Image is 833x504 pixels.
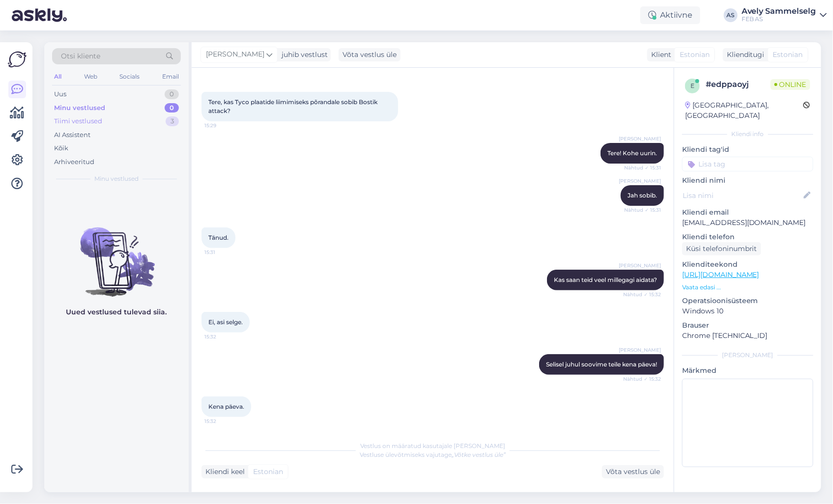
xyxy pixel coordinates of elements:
div: Kõik [54,143,68,153]
div: [GEOGRAPHIC_DATA], [GEOGRAPHIC_DATA] [685,100,804,121]
input: Lisa tag [682,157,813,171]
p: Klienditeekond [682,259,813,270]
p: [EMAIL_ADDRESS][DOMAIN_NAME] [682,218,813,228]
input: Lisa nimi [683,190,802,201]
div: Avely Sammelselg [742,7,816,15]
span: Nähtud ✓ 15:31 [624,206,661,214]
div: 0 [165,103,179,113]
span: Kena päeva. [208,403,244,410]
span: Nähtud ✓ 15:31 [624,164,661,171]
p: Kliendi email [682,207,813,218]
div: Küsi telefoninumbrit [682,242,761,255]
img: No chats [44,210,189,298]
span: Vestluse ülevõtmiseks vajutage [360,451,506,458]
p: Operatsioonisüsteem [682,296,813,306]
div: Kliendi info [682,130,813,139]
span: [PERSON_NAME] [206,49,264,60]
p: Kliendi telefon [682,232,813,242]
span: [PERSON_NAME] [619,346,661,354]
div: Klient [647,50,671,60]
p: Kliendi nimi [682,175,813,186]
p: Brauser [682,320,813,331]
span: Otsi kliente [61,51,100,61]
div: Minu vestlused [54,103,105,113]
i: „Võtke vestlus üle” [452,451,506,458]
div: Web [82,70,99,83]
a: [URL][DOMAIN_NAME] [682,270,759,279]
p: Uued vestlused tulevad siia. [66,307,167,317]
div: All [52,70,63,83]
span: Tänud. [208,234,229,241]
span: Estonian [253,467,283,477]
div: Socials [117,70,142,83]
div: Klienditugi [723,50,765,60]
span: Ei, asi selge. [208,318,243,326]
span: e [690,82,694,89]
div: AI Assistent [54,130,90,140]
span: Minu vestlused [94,174,139,183]
span: Tere, kas Tyco plaatide liimimiseks põrandale sobib Bostik attack? [208,98,379,114]
span: Jah sobib. [628,192,657,199]
span: 15:29 [204,122,241,129]
span: 15:32 [204,333,241,340]
div: Võta vestlus üle [339,48,401,61]
div: Võta vestlus üle [602,465,664,478]
span: [PERSON_NAME] [619,262,661,269]
div: # edppaoyj [706,79,771,90]
span: [PERSON_NAME] [619,177,661,185]
span: 15:32 [204,418,241,425]
span: [PERSON_NAME] [619,135,661,142]
img: Askly Logo [8,50,27,69]
span: Vestlus on määratud kasutajale [PERSON_NAME] [360,442,505,449]
div: FEB AS [742,15,816,23]
p: Chrome [TECHNICAL_ID] [682,331,813,341]
div: Email [160,70,181,83]
div: Uus [54,89,66,99]
span: 15:31 [204,249,241,256]
div: juhib vestlust [278,50,328,60]
p: Windows 10 [682,306,813,316]
span: Estonian [680,50,710,60]
span: Tere! Kohe uurin. [607,149,657,157]
span: Nähtud ✓ 15:32 [623,375,661,383]
span: Nähtud ✓ 15:32 [623,291,661,298]
span: Selisel juhul soovime teile kena päeva! [546,361,657,368]
div: Arhiveeritud [54,157,94,167]
p: Kliendi tag'id [682,144,813,155]
a: Avely SammelselgFEB AS [742,7,827,23]
div: 3 [166,116,179,126]
span: Kas saan teid veel millegagi aidata? [554,276,657,283]
div: [PERSON_NAME] [682,351,813,360]
div: Tiimi vestlused [54,116,102,126]
span: Estonian [773,50,803,60]
div: Kliendi keel [201,467,245,477]
p: Märkmed [682,365,813,376]
p: Vaata edasi ... [682,283,813,292]
span: Online [771,79,810,90]
div: Aktiivne [640,6,700,24]
div: AS [724,8,738,22]
div: 0 [165,89,179,99]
